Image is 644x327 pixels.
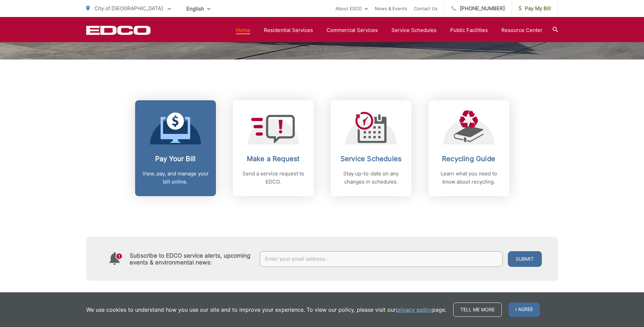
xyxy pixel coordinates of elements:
[331,100,411,196] a: Service Schedules Stay up-to-date on any changes in schedules.
[391,26,437,34] a: Service Schedules
[435,155,502,163] h2: Recycling Guide
[94,5,163,12] span: City of [GEOGRAPHIC_DATA]
[142,155,209,163] h2: Pay Your Bill
[375,4,407,13] a: News & Events
[236,26,250,34] a: Home
[435,170,502,186] p: Learn what you need to know about recycling.
[130,252,253,266] h4: Subscribe to EDCO service alerts, upcoming events & environmental news:
[337,155,405,163] h2: Service Schedules
[233,100,314,196] a: Make a Request Send a service request to EDCO.
[414,4,438,13] a: Contact Us
[501,26,542,34] a: Resource Center
[519,4,551,13] span: Pay My Bill
[86,306,446,314] p: We use cookies to understand how you use our site and to improve your experience. To view our pol...
[508,251,542,267] button: Submit
[240,170,307,186] p: Send a service request to EDCO.
[142,170,209,186] p: View, pay, and manage your bill online.
[335,4,368,13] a: About EDCO
[240,155,307,163] h2: Make a Request
[264,26,313,34] a: Residential Services
[428,100,509,196] a: Recycling Guide Learn what you need to know about recycling.
[86,25,151,35] a: EDCD logo. Return to the homepage.
[135,100,216,196] a: Pay Your Bill View, pay, and manage your bill online.
[453,303,502,317] a: Tell me more
[396,306,432,314] a: privacy policy
[450,26,488,34] a: Public Facilities
[181,3,216,15] span: English
[327,26,378,34] a: Commercial Services
[260,251,503,267] input: Enter your email address...
[337,170,405,186] p: Stay up-to-date on any changes in schedules.
[509,303,540,317] span: I agree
